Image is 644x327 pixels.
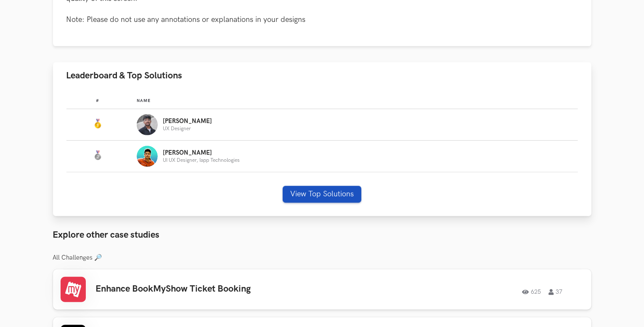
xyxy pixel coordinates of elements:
div: Leaderboard & Top Solutions [53,89,591,216]
h3: Enhance BookMyShow Ticket Booking [96,284,335,295]
span: Leaderboard & Top Solutions [66,70,183,81]
span: Name [137,98,151,103]
p: [PERSON_NAME] [163,118,212,125]
p: UX Designer [163,126,212,131]
img: Profile photo [137,146,158,167]
button: Leaderboard & Top Solutions [53,62,591,89]
span: 625 [522,289,541,295]
a: Enhance BookMyShow Ticket Booking62537 [53,269,591,310]
span: 37 [549,289,563,295]
button: View Top Solutions [283,186,361,203]
span: # [96,98,99,103]
p: UI UX Designer, Iapp Technologies [163,158,240,163]
table: Leaderboard [66,91,578,172]
p: [PERSON_NAME] [163,150,240,156]
img: Profile photo [137,114,158,135]
img: Gold Medal [93,119,103,129]
h3: Explore other case studies [53,230,591,241]
h3: All Challenges 🔎 [53,254,591,262]
img: Silver Medal [93,150,103,161]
